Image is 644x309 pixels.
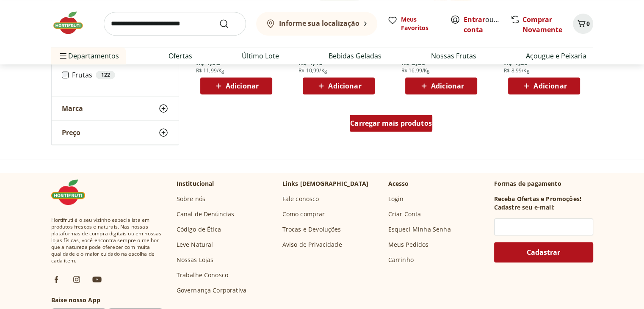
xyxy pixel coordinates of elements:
[401,67,430,74] span: R$ 16,99/Kg
[299,67,327,74] span: R$ 10,99/Kg
[169,51,192,61] a: Ofertas
[51,179,94,205] img: Hortifruti
[494,195,581,203] h3: Receba Ofertas e Promoções!
[388,256,414,264] a: Carrinho
[242,51,279,61] a: Último Lote
[388,179,409,188] p: Acesso
[72,71,169,79] label: Frutas
[526,51,586,61] a: Açougue e Peixaria
[282,195,319,203] a: Fale conosco
[388,240,429,249] a: Meus Pedidos
[282,210,325,218] a: Como comprar
[464,15,485,24] a: Entrar
[573,14,593,34] button: Carrinho
[388,225,451,234] a: Esqueci Minha Senha
[401,15,440,32] span: Meus Favoritos
[58,46,68,66] button: Menu
[388,195,404,203] a: Login
[282,225,341,234] a: Trocas e Devoluções
[177,240,213,249] a: Leve Natural
[494,179,593,188] p: Formas de pagamento
[62,128,80,137] span: Preço
[226,83,259,89] span: Adicionar
[177,271,229,279] a: Trabalhe Conosco
[494,242,593,262] button: Cadastrar
[282,240,342,249] a: Aviso de Privacidade
[586,19,590,28] span: 0
[52,121,179,144] button: Preço
[350,120,432,127] span: Carregar mais produtos
[329,51,381,61] a: Bebidas Geladas
[51,274,61,284] img: fb
[72,274,82,284] img: ig
[51,10,94,36] img: Hortifruti
[508,77,580,94] button: Adicionar
[177,225,221,234] a: Código de Ética
[58,46,119,66] span: Departamentos
[279,19,359,28] b: Informe sua localização
[431,51,476,61] a: Nossas Frutas
[533,83,567,89] span: Adicionar
[200,77,272,94] button: Adicionar
[494,203,555,212] h3: Cadastre seu e-mail:
[177,256,214,264] a: Nossas Lojas
[431,83,464,89] span: Adicionar
[256,12,377,36] button: Informe sua localização
[62,104,83,113] span: Marca
[52,71,179,96] div: Categoria
[177,195,205,203] a: Sobre nós
[282,179,369,188] p: Links [DEMOGRAPHIC_DATA]
[177,210,235,218] a: Canal de Denúncias
[405,77,477,94] button: Adicionar
[303,77,375,94] button: Adicionar
[527,249,560,256] span: Cadastrar
[96,71,115,79] div: 122
[387,15,440,32] a: Meus Favoritos
[504,67,530,74] span: R$ 8,99/Kg
[388,210,421,218] a: Criar Conta
[177,286,247,295] a: Governança Corporativa
[328,83,361,89] span: Adicionar
[464,15,510,34] a: Criar conta
[522,15,562,34] a: Comprar Novamente
[52,97,179,120] button: Marca
[51,217,163,264] span: Hortifruti é o seu vizinho especialista em produtos frescos e naturais. Nas nossas plataformas de...
[350,115,432,135] a: Carregar mais produtos
[219,19,239,29] button: Submit Search
[464,14,501,35] span: ou
[92,274,102,284] img: ytb
[177,179,214,188] p: Institucional
[196,67,225,74] span: R$ 11,99/Kg
[51,296,163,304] h3: Baixe nosso App
[104,12,246,36] input: search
